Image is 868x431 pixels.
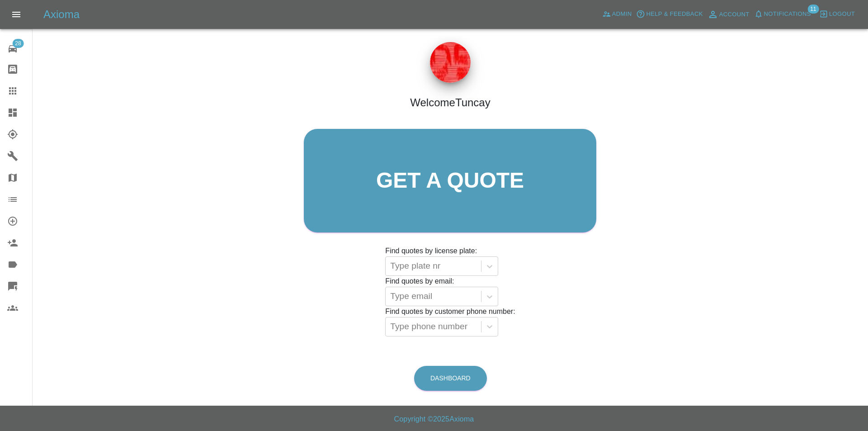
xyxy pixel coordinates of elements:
[385,277,515,306] grid: Find quotes by email:
[634,7,705,21] button: Help & Feedback
[385,247,515,276] grid: Find quotes by license plate:
[817,7,857,21] button: Logout
[752,7,813,21] button: Notifications
[719,9,750,20] span: Account
[430,42,471,83] img: ...
[385,308,515,336] grid: Find quotes by customer phone number:
[705,7,752,22] a: Account
[807,5,819,14] span: 11
[600,7,634,21] a: Admin
[410,96,490,109] h4: Welcome Tuncay
[612,9,632,19] span: Admin
[414,366,487,391] a: Dashboard
[43,7,80,22] h5: Axioma
[646,9,703,19] span: Help & Feedback
[829,9,855,19] span: Logout
[7,413,861,426] h6: Copyright © 2025 Axioma
[12,39,24,48] span: 28
[304,129,596,232] a: Get a quote
[764,9,811,19] span: Notifications
[5,4,27,25] button: Open drawer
